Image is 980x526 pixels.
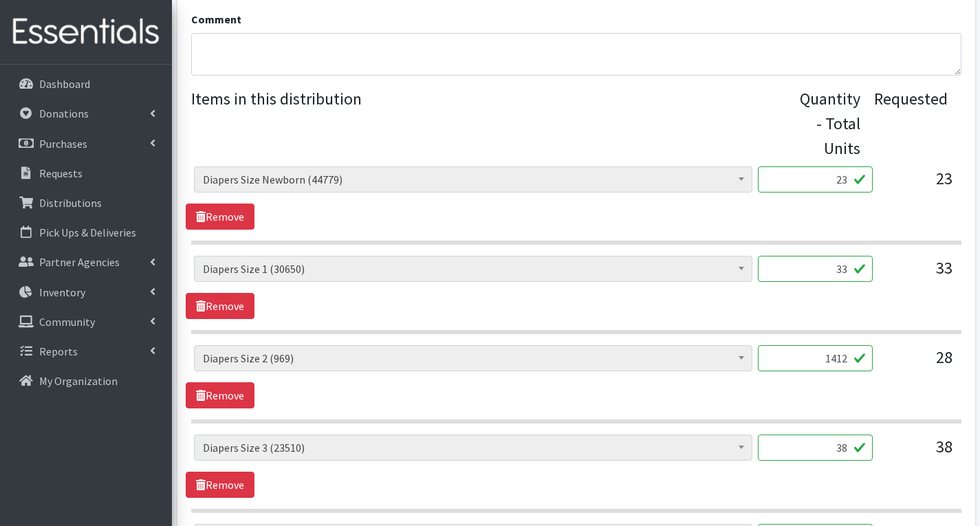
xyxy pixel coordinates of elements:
[39,137,87,151] p: Purchases
[186,382,254,408] a: Remove
[758,166,873,193] input: Quantity
[203,438,743,457] span: Diapers Size 3 (23510)
[884,345,952,382] div: 28
[6,278,166,306] a: Inventory
[39,374,118,388] p: My Organization
[186,204,254,230] a: Remove
[203,349,743,368] span: Diapers Size 2 (969)
[186,472,254,498] a: Remove
[6,338,166,365] a: Reports
[39,344,78,358] p: Reports
[39,196,102,210] p: Distributions
[6,9,166,55] img: HumanEssentials
[203,259,743,278] span: Diapers Size 1 (30650)
[194,435,752,461] span: Diapers Size 3 (23510)
[191,11,241,28] label: Comment
[6,70,166,98] a: Dashboard
[194,166,752,193] span: Diapers Size Newborn (44779)
[6,100,166,127] a: Donations
[203,170,743,189] span: Diapers Size Newborn (44779)
[6,160,166,187] a: Requests
[194,256,752,282] span: Diapers Size 1 (30650)
[39,77,90,91] p: Dashboard
[884,166,952,204] div: 23
[6,130,166,157] a: Purchases
[191,87,800,155] legend: Items in this distribution
[6,367,166,395] a: My Organization
[800,87,860,161] div: Quantity - Total Units
[39,285,85,299] p: Inventory
[6,189,166,217] a: Distributions
[194,345,752,371] span: Diapers Size 2 (969)
[39,255,120,269] p: Partner Agencies
[39,107,89,120] p: Donations
[39,315,95,329] p: Community
[758,435,873,461] input: Quantity
[884,435,952,472] div: 38
[6,248,166,276] a: Partner Agencies
[874,87,948,161] div: Requested
[186,293,254,319] a: Remove
[6,219,166,246] a: Pick Ups & Deliveries
[758,345,873,371] input: Quantity
[39,166,83,180] p: Requests
[39,226,136,239] p: Pick Ups & Deliveries
[6,308,166,336] a: Community
[758,256,873,282] input: Quantity
[884,256,952,293] div: 33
